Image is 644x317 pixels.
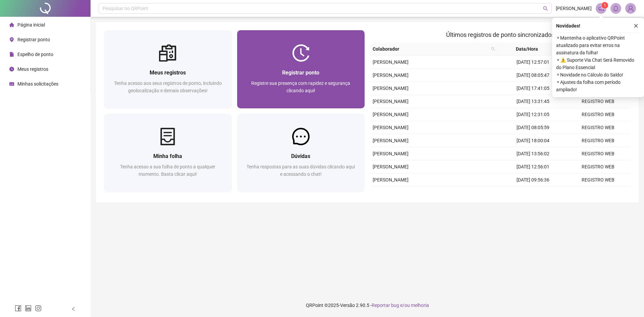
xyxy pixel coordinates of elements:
span: home [9,22,14,27]
span: [PERSON_NAME] [373,177,409,182]
td: [DATE] 08:52:24 [500,187,566,200]
span: Novidades ! [556,22,580,30]
span: left [71,307,76,311]
span: file [9,52,14,57]
span: notification [598,5,604,11]
td: [DATE] 09:56:36 [500,173,566,187]
span: Registrar ponto [282,69,319,76]
td: [DATE] 18:00:04 [500,134,566,147]
span: Tenha respostas para as suas dúvidas clicando aqui e acessando o chat! [247,164,355,177]
span: search [543,6,548,11]
span: bell [613,5,619,11]
span: [PERSON_NAME] [373,72,409,78]
span: ⚬ Novidade no Cálculo do Saldo! [556,71,640,78]
span: [PERSON_NAME] [373,138,409,143]
span: Espelho de ponto [17,52,53,57]
span: search [491,47,495,51]
span: search [490,44,496,54]
td: [DATE] 13:31:45 [500,95,566,108]
span: Versão [340,303,355,308]
span: Dúvidas [291,153,310,159]
td: REGISTRO WEB [566,160,631,173]
span: [PERSON_NAME] [373,99,409,104]
span: [PERSON_NAME] [373,151,409,156]
td: REGISTRO WEB [566,121,631,134]
span: [PERSON_NAME] [373,112,409,117]
span: Meus registros [17,66,48,72]
footer: QRPoint © 2025 - 2.90.5 - [91,294,644,317]
span: [PERSON_NAME] [373,125,409,130]
span: linkedin [25,305,32,312]
span: ⚬ Mantenha o aplicativo QRPoint atualizado para evitar erros na assinatura da folha! [556,34,640,56]
span: Colaborador [373,45,488,53]
span: clock-circle [9,67,14,71]
td: [DATE] 17:41:05 [500,82,566,95]
span: environment [9,37,14,42]
td: [DATE] 13:56:02 [500,147,566,160]
span: [PERSON_NAME] [373,164,409,169]
span: ⚬ Ajustes da folha com período ampliado! [556,78,640,93]
td: REGISTRO WEB [566,108,631,121]
td: REGISTRO WEB [566,134,631,147]
td: [DATE] 08:05:47 [500,69,566,82]
span: ⚬ ⚠️ Suporte Via Chat Será Removido do Plano Essencial [556,56,640,71]
span: Minhas solicitações [17,81,58,87]
span: Data/Hora [500,45,554,53]
span: Últimos registros de ponto sincronizados [446,31,554,38]
td: [DATE] 08:05:59 [500,121,566,134]
span: schedule [9,82,14,86]
sup: 1 [601,2,608,9]
a: DúvidasTenha respostas para as suas dúvidas clicando aqui e acessando o chat! [237,114,365,192]
span: Tenha acesso aos seus registros de ponto, incluindo geolocalização e demais observações! [114,81,222,93]
span: [PERSON_NAME] [556,5,592,12]
td: REGISTRO WEB [566,187,631,200]
td: [DATE] 12:57:01 [500,56,566,69]
td: [DATE] 12:31:05 [500,108,566,121]
span: facebook [15,305,21,312]
th: Data/Hora [498,43,562,56]
span: Minha folha [153,153,182,159]
td: [DATE] 12:56:01 [500,160,566,173]
span: [PERSON_NAME] [373,59,409,65]
td: REGISTRO WEB [566,147,631,160]
a: Meus registrosTenha acesso aos seus registros de ponto, incluindo geolocalização e demais observa... [104,30,232,108]
span: Meus registros [150,69,186,76]
span: Registre sua presença com rapidez e segurança clicando aqui! [251,81,350,93]
a: Minha folhaTenha acesso a sua folha de ponto a qualquer momento. Basta clicar aqui! [104,114,232,192]
span: Tenha acesso a sua folha de ponto a qualquer momento. Basta clicar aqui! [120,164,215,177]
span: 1 [604,3,606,8]
td: REGISTRO WEB [566,173,631,187]
a: Registrar pontoRegistre sua presença com rapidez e segurança clicando aqui! [237,30,365,108]
img: 87287 [626,3,636,13]
span: [PERSON_NAME] [373,86,409,91]
span: instagram [35,305,42,312]
td: REGISTRO WEB [566,95,631,108]
span: Página inicial [17,22,45,28]
span: Reportar bug e/ou melhoria [372,303,429,308]
span: close [634,23,638,28]
span: Registrar ponto [17,37,50,42]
